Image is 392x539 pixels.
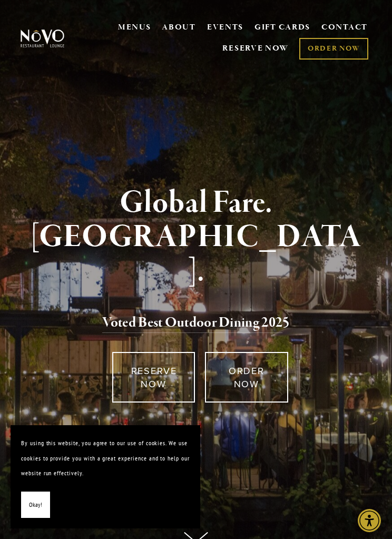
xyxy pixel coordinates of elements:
a: ORDER NOW [205,352,288,403]
a: CONTACT [321,18,368,38]
a: EVENTS [207,22,243,33]
section: Cookie banner [11,425,200,528]
strong: Global Fare. [GEOGRAPHIC_DATA]. [31,183,361,291]
p: By using this website, you agree to our use of cookies. We use cookies to provide you with a grea... [21,436,190,481]
button: Okay! [21,492,50,518]
a: Voted Best Outdoor Dining 202 [102,313,282,334]
a: RESERVE NOW [222,38,289,58]
a: RESERVE NOW [112,352,195,403]
a: GIFT CARDS [254,18,310,38]
span: Okay! [29,497,42,513]
a: ORDER NOW [299,38,368,60]
a: MENUS [118,22,151,33]
a: ABOUT [162,22,196,33]
img: Novo Restaurant &amp; Lounge [19,29,66,48]
h2: 5 [30,312,362,334]
div: Accessibility Menu [358,509,381,532]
